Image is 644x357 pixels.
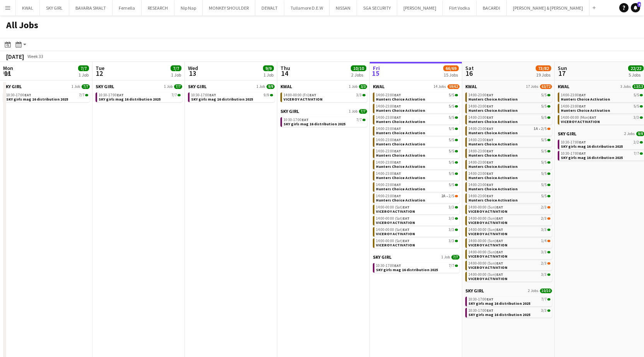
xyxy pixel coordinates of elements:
a: 14:00-23:00EAT5/5Hunters Choice Activation [376,126,458,135]
span: Hunters Choice Activation [468,97,518,102]
button: BACARDI [477,0,507,15]
div: KWAL14 Jobs59/6214:00-23:00EAT5/5Hunters Choice Activation14:00-23:00EAT5/5Hunters Choice Activat... [373,84,460,254]
button: MONKEY SHOULDER [203,0,255,15]
span: 14:00-23:00 [376,138,401,142]
span: 59/62 [448,84,460,89]
a: 14:00-23:00EAT5/5Hunters Choice Activation [468,193,550,202]
span: Tue [96,65,104,72]
span: 5/5 [541,194,547,198]
a: 14:00-23:00EAT5/5Hunters Choice Activation [376,137,458,146]
div: SKY GIRL1 Job7/710:30-17:00EAT7/7SKY girls mag 16 distribution 2025 [3,84,90,104]
span: 7/7 [541,297,547,301]
span: Hunters Choice Activation [468,142,518,147]
span: SKY girls mag 16 distribution 2025 [561,144,623,149]
span: VICEROY ACTIVATION [468,231,507,236]
span: 1 Job [349,109,357,114]
span: EAT [487,193,494,198]
span: SKY girls mag 16 distribution 2025 [99,97,161,102]
span: EAT [309,92,316,97]
span: 1 Job [349,84,357,89]
span: Hunters Choice Activation [376,186,425,191]
a: 14:00-23:00EAT5/5Hunters Choice Activation [468,104,550,113]
a: KWAL14 Jobs59/62 [373,84,460,89]
span: 3/3 [541,273,547,277]
span: EAT [394,115,401,120]
span: Hunters Choice Activation [376,108,425,113]
span: 14:00-23:00 [468,104,494,108]
a: 14:00-23:00EAT5/5Hunters Choice Activation [376,171,458,180]
span: SKY girls mag 16 distribution 2025 [376,267,438,272]
span: 7/7 [449,264,454,268]
span: VICEROY ACTIVATION [468,265,507,270]
span: 2/5 [449,194,454,198]
a: 14:00-00:00 (Sat)EAT3/3VICEROY ACTIVATION [376,216,458,225]
span: EAT [403,238,410,243]
span: 5/5 [541,104,547,108]
a: 14:00-00:00 (Sun)EAT3/3VICEROY ACTIVATION [468,272,550,281]
span: 3/3 [356,93,362,97]
a: 14:00-00:00 (Fri)EAT3/3VICEROY ACTIVATION [284,92,366,101]
span: EAT [487,115,494,120]
span: VICEROY ACTIVATION [376,220,415,225]
span: 14:00-00:00 (Sat) [376,228,410,232]
button: DEWALT [255,0,284,15]
span: 7/7 [451,255,460,260]
span: EAT [394,126,401,131]
span: EAT [496,238,503,243]
span: VICEROY ACTIVATION [284,97,323,102]
span: 14:00-00:00 (Sat) [376,205,410,209]
a: 14:00-00:00 (Sun)EAT2/3VICEROY ACTIVATION [468,205,550,214]
span: 1 Job [72,84,80,89]
span: VICEROY ACTIVATION [376,209,415,214]
div: [DATE] [6,53,24,60]
span: 5/5 [449,161,454,164]
span: 14:00-23:00 [376,161,401,164]
span: EAT [487,308,494,313]
span: SKY girls mag 16 distribution 2025 [6,97,68,102]
span: VICEROY ACTIVATION [468,243,507,248]
span: SKY GIRL [280,108,299,114]
span: 10:30-17:00 [99,93,124,97]
span: Hunters Choice Activation [468,119,518,124]
span: Hunters Choice Activation [376,153,425,158]
div: SKY GIRL1 Job7/710:30-17:00EAT7/7SKY girls mag 16 distribution 2025 [280,108,367,128]
span: VICEROY ACTIVATION [468,276,507,281]
span: EAT [579,104,586,109]
button: RESEARCH [142,0,174,15]
span: 63/72 [540,84,552,89]
span: 7/7 [356,118,362,122]
span: SKY GIRL [188,84,207,89]
span: EAT [496,249,503,255]
span: 3/3 [449,228,454,232]
span: 14:00-23:00 [468,194,494,198]
span: 5/5 [634,104,639,108]
span: 14:00-23:00 [468,127,494,131]
span: 14:00-23:00 [468,172,494,176]
div: SKY GIRL1 Job7/710:30-17:00EAT7/7SKY girls mag 16 distribution 2025 [96,84,182,104]
span: Hunters Choice Activation [468,108,518,113]
span: 5/5 [541,149,547,153]
span: EAT [487,182,494,187]
span: SKY GIRL [3,84,22,89]
span: 9/9 [264,93,269,97]
a: 14:00-23:00EAT2A•2/5Hunters Choice Activation [376,193,458,202]
span: 10/10 [540,289,552,293]
span: EAT [403,205,410,210]
button: SKY GIRL [40,0,69,15]
span: 5/5 [449,127,454,131]
span: 14:00-23:00 [376,116,401,120]
span: 5/5 [541,161,547,164]
span: KWAL [373,84,384,89]
a: 14:00-23:00EAT5/5Hunters Choice Activation [561,92,643,101]
button: Flirt Vodka [443,0,477,15]
span: SKY GIRL [558,131,576,137]
span: 14:00-23:00 [376,127,401,131]
a: 14:00-23:00EAT5/5Hunters Choice Activation [561,104,643,113]
div: SKY GIRL1 Job9/910:30-17:00EAT9/9SKY girls mag 16 distribution 2025 [188,84,275,104]
span: Hunters Choice Activation [468,175,518,180]
span: 14:00-23:00 [376,93,401,97]
span: 14:00-23:00 [561,93,586,97]
span: EAT [394,149,401,154]
span: 3/3 [541,250,547,254]
a: 14:00-23:00EAT5/5Hunters Choice Activation [468,115,550,124]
